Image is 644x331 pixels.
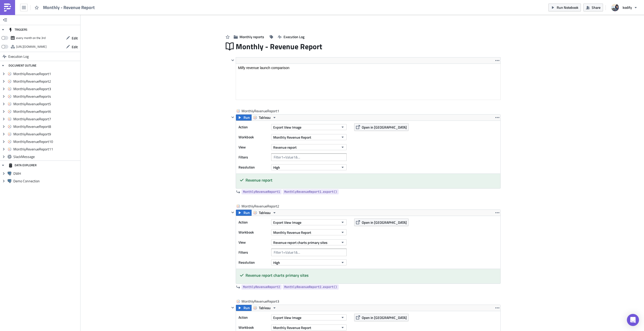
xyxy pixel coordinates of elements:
[238,218,269,226] label: Action
[244,210,250,216] span: Run
[271,259,347,265] button: High
[2,2,252,6] p: Monthly Revenue Summary.
[230,209,236,215] button: Hide content
[284,34,304,39] span: Execution Log
[242,189,281,194] a: MonthlyRevenueReport1
[9,161,36,170] div: DATA EXPLORER
[271,239,347,245] button: Revenue report charts primary sites
[627,314,639,326] div: Open Intercom Messenger
[271,229,347,235] button: Monthly Revenue Report
[13,179,79,183] span: Demo Connection
[271,219,347,225] button: Export View Image
[13,117,79,121] span: MonthlyRevenueReport7
[238,259,269,266] label: Resolution
[236,305,252,311] button: Run
[13,139,79,144] span: MonthlyRevenueReport10
[13,132,79,136] span: MonthlyRevenueReport9
[259,115,271,121] span: Tableau
[273,135,311,140] span: Monthly Revenue Report
[271,324,347,330] button: Monthly Revenue Report
[13,154,79,159] span: SlackMessage
[13,87,79,91] span: MonthlyRevenueReport3
[9,25,27,34] div: TRIGGERS
[63,34,80,42] button: Edit
[238,229,269,236] label: Workbook
[271,314,347,320] button: Export View Image
[275,33,307,41] button: Execution Log
[242,204,280,209] span: MonthlyRevenueReport2
[273,165,280,170] span: High
[271,134,347,140] button: Monthly Revenue Report
[354,218,409,226] button: Open in [GEOGRAPHIC_DATA]
[16,43,47,50] div: https://pushmetrics.io/api/v1/report/W2rbmOQoDw/webhook?token=ab9fbaa7ca9a4f09ae2a4afefeeb23df
[13,171,79,176] span: DWH
[592,5,600,10] span: Share
[8,52,29,61] span: Execution Log
[243,189,280,194] span: MonthlyRevenueReport1
[238,153,269,161] label: Filters
[608,2,640,13] button: kodify
[362,220,407,225] span: Open in [GEOGRAPHIC_DATA]
[230,57,236,63] button: Hide content
[63,43,80,51] button: Edit
[273,220,301,225] span: Export View Image
[242,108,280,114] span: MonthlyRevenueReport1
[548,4,581,11] button: Run Notebook
[43,5,95,10] span: Monthly - Revenue Report
[284,189,337,194] span: MonthlyRevenueReport1.export()
[2,2,252,6] body: Rich Text Area. Press ALT-0 for help.
[236,42,323,51] span: Monthly - Revenue Report
[354,123,409,131] button: Open in [GEOGRAPHIC_DATA]
[243,285,280,290] span: MonthlyRevenueReport2
[16,34,46,42] div: every month on the 3rd
[238,133,269,141] label: Workbook
[239,34,264,39] span: Monthly reports
[259,210,271,216] span: Tableau
[236,64,500,100] iframe: Rich Text Area
[230,114,236,120] button: Hide content
[242,285,281,290] a: MonthlyRevenueReport2
[271,144,347,150] button: Revenue report
[623,5,632,10] span: kodify
[13,102,79,106] span: MonthlyRevenueReport5
[236,210,252,216] button: Run
[557,5,578,10] span: Run Notebook
[246,178,497,182] h5: Revenue report
[13,79,79,84] span: MonthlyRevenueReport2
[259,305,271,311] span: Tableau
[238,239,269,246] label: View
[271,164,347,170] button: High
[4,4,12,12] img: PushMetrics
[611,3,619,12] img: Avatar
[13,94,79,99] span: MonthlyRevenueReport4
[283,189,339,194] a: MonthlyRevenueReport1.export()
[284,285,337,290] span: MonthlyRevenueReport2.export()
[72,35,78,41] span: Edit
[246,273,497,277] h5: Revenue report charts primary sites
[238,314,269,321] label: Action
[230,305,236,311] button: Hide content
[244,305,250,311] span: Run
[13,147,79,151] span: MonthlyRevenueReport11
[273,260,280,265] span: High
[13,109,79,114] span: MonthlyRevenueReport6
[273,240,328,245] span: Revenue report charts primary sites
[273,325,311,330] span: Monthly Revenue Report
[244,115,250,121] span: Run
[283,285,339,290] a: MonthlyRevenueReport2.export()
[251,210,278,216] button: Tableau
[273,315,301,320] span: Export View Image
[271,124,347,130] button: Export View Image
[236,115,252,121] button: Run
[583,4,603,11] button: Share
[271,249,347,256] input: Filter1=Value1&...
[251,115,278,121] button: Tableau
[242,299,280,304] span: MonthlyRevenueReport3
[273,230,311,235] span: Monthly Revenue Report
[13,72,79,76] span: MonthlyRevenueReport1
[362,125,407,130] span: Open in [GEOGRAPHIC_DATA]
[238,249,269,256] label: Filters
[238,143,269,151] label: View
